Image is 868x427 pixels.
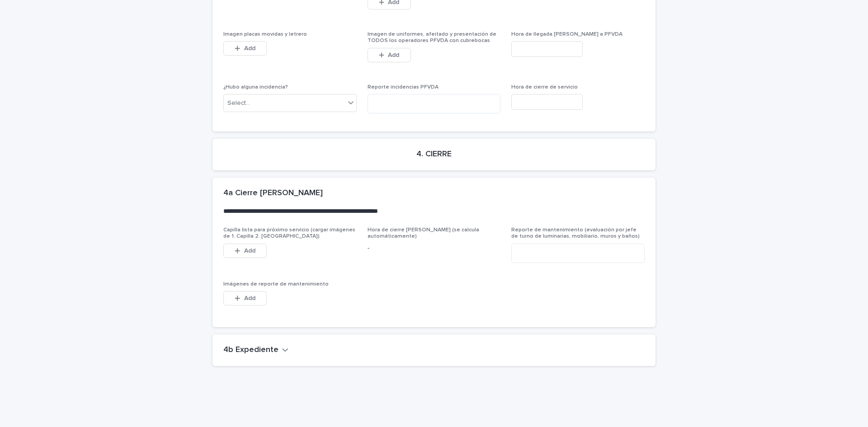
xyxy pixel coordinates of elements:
button: Add [223,41,267,56]
span: Reporte de mantenimiento (evaluación por jefe de turno de luminarias, mobiliario, muros y baños) [511,227,640,239]
p: - [368,244,501,253]
span: Hora de cierre de servicio [511,84,578,90]
button: Add [223,244,267,258]
span: Add [244,45,255,52]
span: Imagen placas movidas y letrero [223,32,307,37]
span: Capilla lista para próximo servicio (cargar imágenes de 1. Capilla 2. [GEOGRAPHIC_DATA]) [223,227,355,239]
span: Add [244,248,255,254]
span: Reporte incidencias PFVDA [368,84,439,90]
span: Hora de llegada [PERSON_NAME] a PFVDA [511,32,623,37]
span: Add [388,52,399,58]
span: ¿Hubo alguna incidencia? [223,84,288,90]
h2: 4a Cierre [PERSON_NAME] [223,188,323,198]
span: Imagen de uniformes, afeitado y presentación de TODOS los operadores PFVDA con cubrebocas [368,32,496,43]
div: Select... [227,99,250,108]
span: Imágenes de reporte de mantenimiento [223,282,329,287]
button: Add [368,48,411,62]
h2: 4b Expediente [223,345,278,355]
button: Add [223,291,267,305]
span: Hora de cierre [PERSON_NAME] (se calcula automáticamente) [368,227,479,239]
button: 4b Expediente [223,345,288,355]
span: Add [244,295,255,301]
h2: 4. CIERRE [416,150,452,160]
